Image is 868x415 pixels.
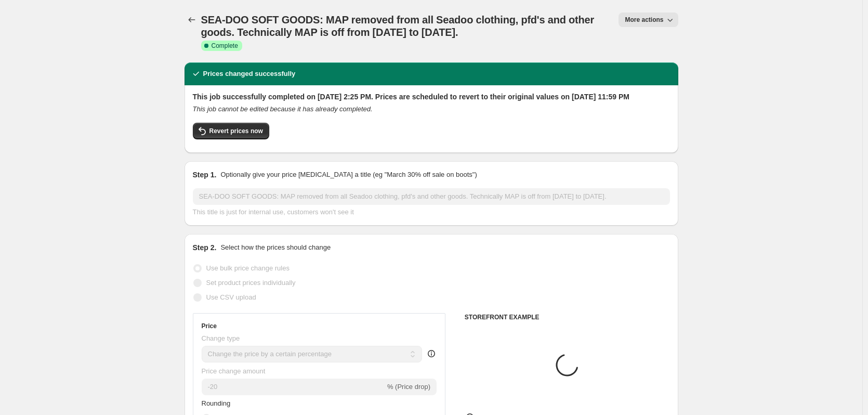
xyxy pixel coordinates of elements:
[387,383,430,391] span: % (Price drop)
[202,322,217,330] h3: Price
[202,399,231,407] span: Rounding
[202,367,266,375] span: Price change amount
[185,12,199,27] button: Price change jobs
[193,188,670,205] input: 30% off holiday sale
[193,92,670,102] h2: This job successfully completed on [DATE] 2:25 PM. Prices are scheduled to revert to their origin...
[193,123,269,139] button: Revert prices now
[209,127,263,135] span: Revert prices now
[202,379,385,395] input: -15
[193,242,217,253] h2: Step 2.
[193,105,373,113] i: This job cannot be edited because it has already completed.
[206,293,256,301] span: Use CSV upload
[220,170,477,180] p: Optionally give your price [MEDICAL_DATA] a title (eg "March 30% off sale on boots")
[193,170,217,180] h2: Step 1.
[206,264,290,272] span: Use bulk price change rules
[426,348,437,359] div: help
[203,69,296,79] h2: Prices changed successfully
[206,279,296,287] span: Set product prices individually
[193,208,354,216] span: This title is just for internal use, customers won't see it
[202,334,240,342] span: Change type
[619,12,678,27] button: More actions
[625,16,663,24] span: More actions
[465,313,670,321] h6: STOREFRONT EXAMPLE
[220,242,331,253] p: Select how the prices should change
[212,42,238,50] span: Complete
[201,14,595,38] span: SEA-DOO SOFT GOODS: MAP removed from all Seadoo clothing, pfd's and other goods. Technically MAP ...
